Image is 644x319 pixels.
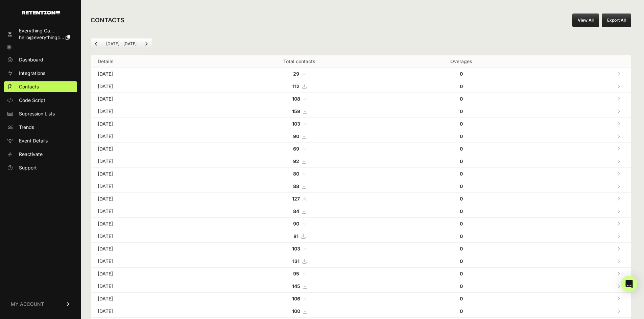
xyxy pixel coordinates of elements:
a: 92 [293,158,306,164]
a: 84 [293,208,306,214]
td: [DATE] [91,68,208,80]
td: [DATE] [91,168,208,180]
strong: 81 [293,233,299,239]
span: Code Script [19,97,45,104]
a: 145 [292,283,307,289]
strong: 0 [460,133,463,139]
strong: 0 [460,121,463,127]
strong: 0 [460,221,463,227]
td: [DATE] [91,105,208,118]
a: Event Details [4,135,77,146]
span: Integrations [19,70,45,77]
strong: 0 [460,233,463,239]
td: [DATE] [91,80,208,93]
strong: 108 [292,96,300,102]
a: Support [4,162,77,173]
a: 103 [292,246,307,251]
a: Trends [4,122,77,133]
img: Retention.com [22,11,60,15]
a: Code Script [4,95,77,106]
th: Details [91,55,208,68]
td: [DATE] [91,243,208,255]
td: [DATE] [91,280,208,293]
a: Next [141,38,152,49]
strong: 84 [293,208,299,214]
a: 80 [293,171,306,177]
span: Event Details [19,137,48,144]
strong: 29 [293,71,299,77]
strong: 0 [460,83,463,89]
a: 90 [293,133,306,139]
a: Everything Ca... hello@everythingc... [4,25,77,43]
strong: 80 [293,171,299,177]
span: Dashboard [19,56,43,63]
a: 88 [293,183,306,189]
strong: 100 [292,308,300,314]
h2: CONTACTS [91,16,124,25]
strong: 95 [293,271,299,276]
td: [DATE] [91,230,208,243]
strong: 145 [292,283,300,289]
strong: 0 [460,146,463,152]
td: [DATE] [91,193,208,205]
td: [DATE] [91,180,208,193]
strong: 0 [460,183,463,189]
strong: 92 [293,158,299,164]
a: Integrations [4,68,77,79]
div: Open Intercom Messenger [621,276,637,292]
a: Previous [91,38,102,49]
a: Reactivate [4,149,77,160]
span: Support [19,164,37,171]
span: Reactivate [19,151,43,158]
strong: 0 [460,108,463,114]
a: View All [572,14,599,27]
a: Supression Lists [4,108,77,119]
span: Trends [19,124,34,131]
span: MY ACCOUNT [11,301,44,308]
td: [DATE] [91,93,208,105]
strong: 103 [292,121,300,127]
strong: 69 [293,146,299,152]
td: [DATE] [91,293,208,305]
li: [DATE] - [DATE] [102,41,141,47]
td: [DATE] [91,268,208,280]
div: Everything Ca... [19,27,70,34]
a: 100 [292,308,307,314]
a: 29 [293,71,306,77]
strong: 103 [292,246,300,251]
td: [DATE] [91,155,208,168]
a: 103 [292,121,307,127]
a: 90 [293,221,306,227]
strong: 0 [460,196,463,202]
strong: 0 [460,283,463,289]
a: 131 [292,258,306,264]
td: [DATE] [91,305,208,318]
strong: 90 [293,133,299,139]
td: [DATE] [91,130,208,143]
td: [DATE] [91,205,208,218]
td: [DATE] [91,118,208,130]
strong: 112 [292,83,300,89]
td: [DATE] [91,218,208,230]
strong: 0 [460,158,463,164]
a: 95 [293,271,306,276]
td: [DATE] [91,255,208,268]
a: 81 [293,233,305,239]
th: Overages [390,55,532,68]
strong: 0 [460,271,463,276]
strong: 127 [292,196,300,202]
a: Contacts [4,81,77,92]
strong: 0 [460,96,463,102]
td: [DATE] [91,143,208,155]
span: hello@everythingc... [19,34,64,40]
a: 112 [292,83,306,89]
strong: 0 [460,296,463,301]
strong: 131 [292,258,300,264]
a: 127 [292,196,307,202]
span: Supression Lists [19,110,55,117]
strong: 88 [293,183,299,189]
strong: 0 [460,246,463,251]
span: Contacts [19,83,39,90]
button: Export All [602,14,631,27]
strong: 106 [292,296,300,301]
